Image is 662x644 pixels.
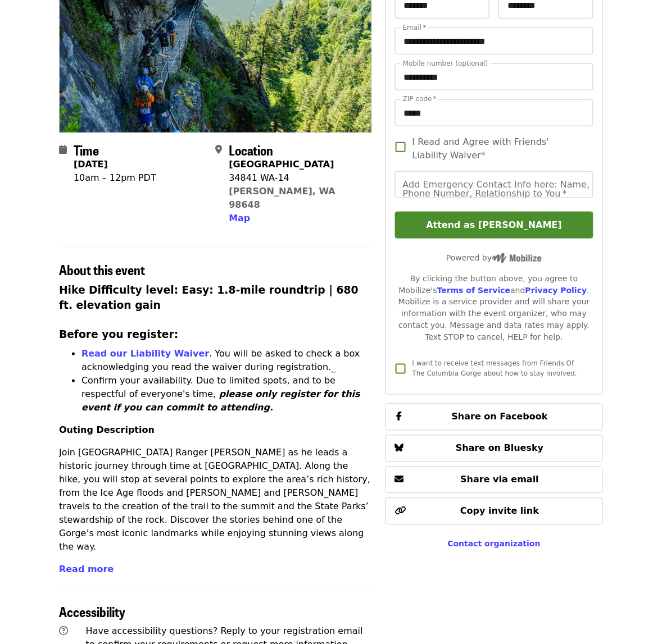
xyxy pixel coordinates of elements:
span: About this event [59,259,145,279]
span: Copy invite link [460,506,539,517]
a: Read our Liability Waiver [81,349,209,359]
input: ZIP code [395,99,593,126]
div: 10am – 12pm PDT [74,171,156,185]
div: By clicking the button above, you agree to Mobilize's and . Mobilize is a service provider and wi... [395,273,593,344]
i: question-circle icon [59,626,68,637]
h3: Hike Difficulty level: Easy: 1.8-mile roundtrip | 680 ft. elevation gain [59,282,372,314]
a: Terms of Service [437,286,511,295]
i: map-marker-alt icon [215,144,222,155]
label: ZIP code [403,96,437,103]
span: Map [229,213,250,223]
button: Share on Bluesky [386,435,603,462]
p: Confirm your availability. Due to limited spots, and to be respectful of everyone's time, [81,374,372,415]
span: Location [229,140,273,159]
span: Time [74,140,99,159]
h3: Before you register: [59,327,372,343]
input: Mobile number (optional) [395,63,593,90]
span: I want to receive text messages from Friends Of The Columbia Gorge about how to stay involved. [412,360,578,378]
a: Contact organization [448,540,541,549]
span: I Read and Agree with Friends' Liability Waiver* [412,135,584,162]
img: Powered by Mobilize [492,253,542,263]
button: Map [229,212,250,225]
div: 34841 WA-14 [229,171,362,185]
span: Accessibility [59,602,125,622]
p: . You will be asked to check a box acknowledging you read the waiver during registration._ [81,348,372,374]
i: calendar icon [59,144,67,155]
a: [PERSON_NAME], WA 98648 [229,186,335,210]
em: please only register for this event if you can commit to attending. [81,389,360,413]
a: Privacy Policy [525,286,587,295]
span: Powered by [446,253,542,262]
span: Share on Facebook [452,412,548,422]
button: Share via email [386,467,603,494]
strong: Outing Description [59,425,155,436]
button: Share on Facebook [386,404,603,431]
button: Attend as [PERSON_NAME] [395,212,593,239]
button: Copy invite link [386,498,603,525]
label: Mobile number (optional) [403,60,488,67]
button: Read more [59,563,114,577]
input: Add Emergency Contact Info here: Name, Phone Number, Relationship to You [395,171,593,198]
span: Read more [59,564,114,575]
span: Share on Bluesky [456,443,544,454]
label: Email [403,24,427,31]
span: Share via email [461,474,539,485]
strong: [DATE] [74,159,108,170]
input: Email [395,28,593,54]
strong: [GEOGRAPHIC_DATA] [229,159,334,170]
p: Join [GEOGRAPHIC_DATA] Ranger [PERSON_NAME] as he leads a historic journey through time at [GEOGR... [59,446,372,554]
